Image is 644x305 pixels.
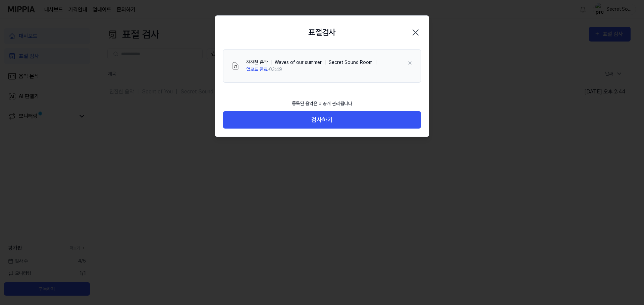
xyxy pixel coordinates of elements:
[223,111,421,129] button: 검사하기
[288,96,356,111] div: 등록된 음악은 비공개 관리됩니다
[308,26,336,39] h2: 표절검사
[231,62,239,70] img: File Select
[246,59,378,66] div: 잔잔한 음악 ｜ Waves of our summer ｜ Secret Sound Room ｜
[246,66,378,73] div: · 03:49
[246,67,268,72] span: 업로드 완료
